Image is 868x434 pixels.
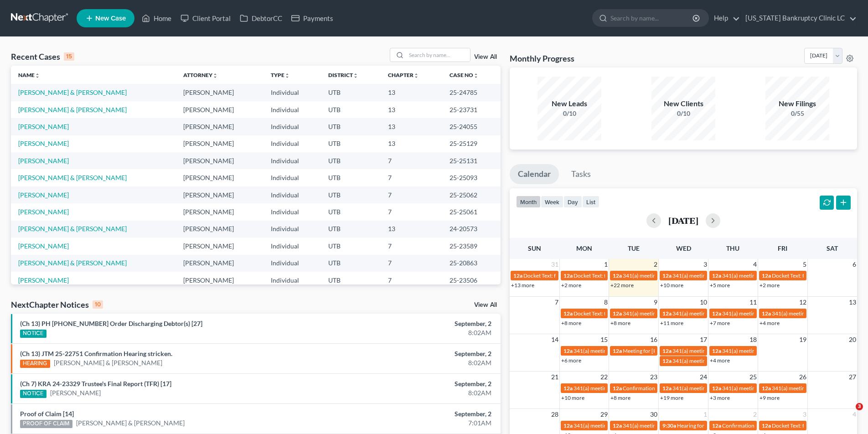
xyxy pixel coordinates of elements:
span: 12a [662,272,672,279]
a: +7 more [710,320,730,326]
a: +8 more [610,394,630,401]
span: 12a [712,272,721,279]
span: 11 [749,297,758,308]
span: 21 [550,372,559,382]
span: 19 [798,334,807,345]
span: Docket Text: for [PERSON_NAME] [523,272,605,279]
td: 13 [381,221,442,238]
i: unfold_more [212,73,218,78]
td: 7 [381,186,442,203]
span: 30 [649,409,658,420]
span: 12a [712,347,721,354]
a: +8 more [561,320,581,326]
span: 341(a) meeting for [PERSON_NAME] [623,422,711,429]
div: NextChapter Notices [11,299,103,310]
td: UTB [321,186,381,203]
span: 341(a) meeting for [PERSON_NAME] [573,347,661,354]
a: [PERSON_NAME] & [PERSON_NAME] [18,106,127,114]
a: [PERSON_NAME] [18,157,69,165]
span: Docket Text: for [PERSON_NAME] [772,272,853,279]
span: 2 [752,409,758,420]
span: 341(a) meeting for [PERSON_NAME] & [PERSON_NAME] [573,422,710,429]
span: 341(a) meeting for [PERSON_NAME] & [PERSON_NAME] [722,310,858,317]
a: [PERSON_NAME] & [PERSON_NAME] [18,174,127,181]
td: 7 [381,238,442,254]
span: 27 [848,372,857,382]
a: [PERSON_NAME] [18,139,69,147]
td: 7 [381,255,442,272]
td: 13 [381,135,442,152]
a: +13 more [511,282,534,289]
td: UTB [321,84,381,101]
div: NOTICE [20,330,46,338]
span: 341(a) meeting for [PERSON_NAME] [772,385,860,392]
div: September, 2 [341,349,491,358]
span: 5 [802,259,807,270]
span: 1 [603,259,609,270]
a: Help [709,10,740,26]
a: [PERSON_NAME] [18,208,69,216]
td: UTB [321,101,381,118]
td: 25-20863 [442,255,501,272]
span: 10 [699,297,708,308]
td: 13 [381,118,442,135]
a: (Ch 13) PH [PHONE_NUMBER] Order Discharging Debtor(s) [27] [20,320,202,327]
div: New Leads [537,98,601,109]
td: [PERSON_NAME] [176,169,263,186]
span: 14 [550,334,559,345]
span: 25 [749,372,758,382]
a: View All [474,54,497,60]
a: +4 more [710,357,730,364]
span: 15 [599,334,609,345]
span: 28 [550,409,559,420]
td: Individual [263,238,321,254]
span: 341(a) meeting for [PERSON_NAME] [672,310,760,317]
span: 341(a) meeting for [PERSON_NAME] [722,385,810,392]
td: Individual [263,152,321,169]
a: [PERSON_NAME] & [PERSON_NAME] [18,259,127,267]
td: 25-23506 [442,272,501,289]
div: September, 2 [341,319,491,328]
td: UTB [321,238,381,254]
span: 13 [848,297,857,308]
div: Recent Cases [11,51,74,62]
span: Hearing for [PERSON_NAME] & [PERSON_NAME] [677,422,796,429]
iframe: Intercom live chat [837,403,859,425]
div: New Filings [765,98,829,109]
td: UTB [321,118,381,135]
span: 12a [613,310,622,317]
span: 341(a) meeting for [PERSON_NAME] [722,347,810,354]
div: 0/10 [651,109,715,118]
div: 8:02AM [341,358,491,367]
a: Nameunfold_more [18,72,40,78]
td: 25-25131 [442,152,501,169]
td: [PERSON_NAME] [176,118,263,135]
td: [PERSON_NAME] [176,152,263,169]
td: Individual [263,255,321,272]
span: 3 [703,259,708,270]
a: (Ch 13) JTM 25-22751 Confirmation Hearing stricken. [20,350,172,357]
span: 341(a) meeting for [PERSON_NAME] [672,272,760,279]
span: 12a [563,422,573,429]
td: UTB [321,169,381,186]
span: 12a [613,347,622,354]
span: 341(a) meeting for [PERSON_NAME] [672,347,760,354]
span: 24 [699,372,708,382]
span: Thu [726,244,739,252]
button: day [563,196,582,208]
h2: [DATE] [668,216,698,225]
td: UTB [321,135,381,152]
td: 7 [381,203,442,220]
td: 25-25093 [442,169,501,186]
span: 9:30a [662,422,676,429]
td: Individual [263,135,321,152]
span: Fri [778,244,787,252]
a: Payments [287,10,338,26]
a: +5 more [710,282,730,289]
span: New Case [95,15,126,22]
td: Individual [263,169,321,186]
td: 25-25062 [442,186,501,203]
td: [PERSON_NAME] [176,135,263,152]
span: 341(a) meeting for [PERSON_NAME] [623,310,711,317]
span: 18 [749,334,758,345]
